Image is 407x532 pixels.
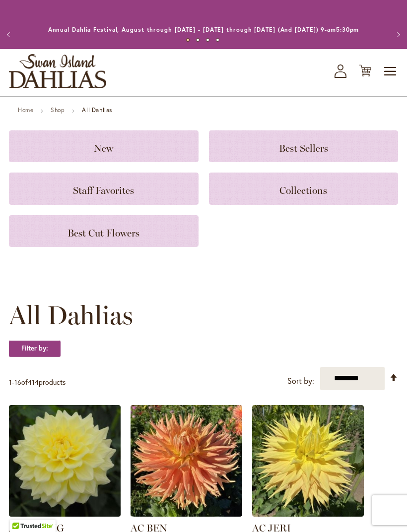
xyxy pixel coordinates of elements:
img: A-Peeling [9,405,121,517]
a: Shop [51,106,65,114]
a: store logo [9,54,106,88]
a: Collections [209,173,399,204]
button: 1 of 4 [186,38,190,42]
span: 16 [14,377,21,387]
a: Best Cut Flowers [9,215,199,247]
a: Home [18,106,33,114]
a: Best Sellers [209,130,399,162]
img: AC Jeri [252,405,364,517]
span: Staff Favorites [73,184,134,196]
button: Next [387,25,407,45]
span: New [94,142,113,154]
span: All Dahlias [9,300,133,330]
span: Best Cut Flowers [68,227,139,239]
a: Annual Dahlia Festival, August through [DATE] - [DATE] through [DATE] (And [DATE]) 9-am5:30pm [48,26,359,33]
a: A-Peeling [9,509,121,519]
a: AC Jeri [252,509,364,519]
strong: Filter by: [9,340,61,357]
a: Staff Favorites [9,173,199,204]
a: New [9,130,199,162]
span: Best Sellers [279,142,328,154]
button: 2 of 4 [196,38,200,42]
button: 4 of 4 [216,38,219,42]
label: Sort by: [287,372,314,390]
span: Collections [279,184,327,196]
span: 414 [28,377,39,387]
button: 3 of 4 [206,38,209,42]
strong: All Dahlias [82,106,112,114]
img: AC BEN [131,405,242,517]
a: AC BEN [131,509,242,519]
span: 1 [9,377,12,387]
p: - of products [9,374,66,390]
